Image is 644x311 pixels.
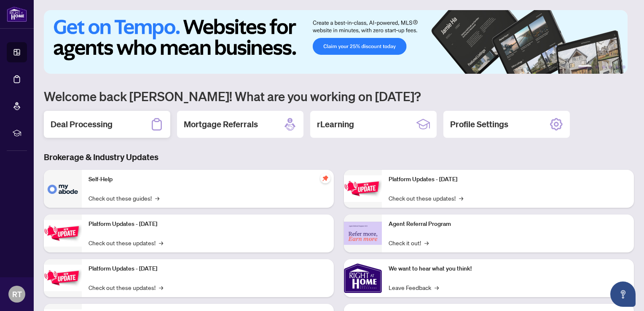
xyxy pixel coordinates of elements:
h3: Brokerage & Industry Updates [44,151,634,163]
img: Agent Referral Program [344,222,382,245]
button: 3 [602,65,605,69]
a: Check out these guides!→ [89,193,159,203]
h2: rLearning [317,118,354,130]
span: → [435,283,439,292]
h2: Mortgage Referrals [184,118,258,130]
p: Agent Referral Program [389,220,627,229]
img: logo [7,6,27,22]
a: Check out these updates!→ [389,193,463,203]
span: → [159,283,163,292]
h2: Profile Settings [450,118,508,130]
p: Platform Updates - [DATE] [89,264,327,273]
button: 5 [615,65,619,69]
img: We want to hear what you think! [344,259,382,297]
button: 2 [595,65,598,69]
p: Self-Help [89,175,327,184]
span: → [159,238,163,247]
span: → [155,193,159,203]
h2: Deal Processing [51,118,113,130]
img: Platform Updates - July 21, 2025 [44,265,82,291]
a: Leave Feedback→ [389,283,439,292]
a: Check out these updates!→ [89,238,163,247]
p: We want to hear what you think! [389,264,627,273]
img: Platform Updates - June 23, 2025 [344,175,382,202]
h1: Welcome back [PERSON_NAME]! What are you working on [DATE]? [44,88,634,104]
img: Platform Updates - September 16, 2025 [44,220,82,247]
span: → [459,193,463,203]
button: 1 [578,65,592,69]
p: Platform Updates - [DATE] [389,175,627,184]
span: RT [12,288,22,300]
span: pushpin [320,173,330,183]
img: Slide 0 [44,10,628,74]
button: 4 [609,65,612,69]
img: Self-Help [44,170,82,208]
a: Check out these updates!→ [89,283,163,292]
span: → [424,238,429,247]
button: Open asap [610,282,636,307]
button: 6 [622,65,625,69]
p: Platform Updates - [DATE] [89,220,327,229]
a: Check it out!→ [389,238,429,247]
